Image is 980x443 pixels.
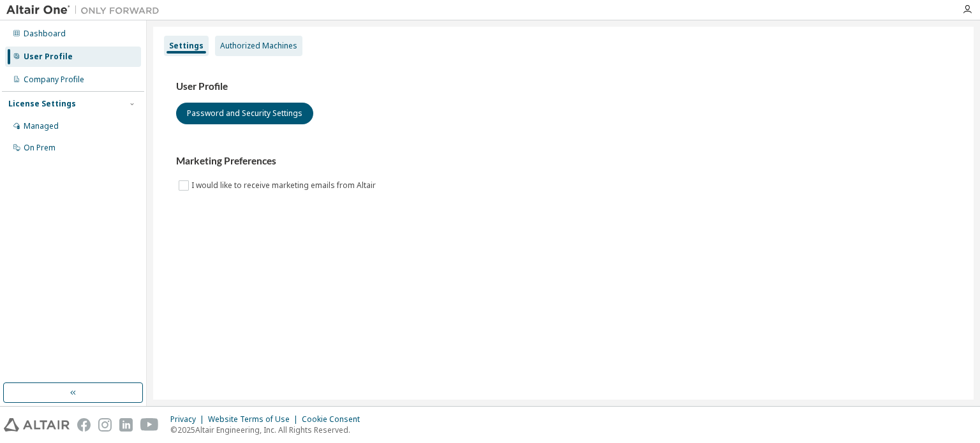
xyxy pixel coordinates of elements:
[191,178,378,193] label: I would like to receive marketing emails from Altair
[98,418,112,432] img: instagram.svg
[176,80,951,93] h3: User Profile
[24,121,59,131] div: Managed
[170,414,208,425] div: Privacy
[176,103,313,124] button: Password and Security Settings
[119,418,133,432] img: linkedin.svg
[220,41,297,51] div: Authorized Machines
[302,414,367,425] div: Cookie Consent
[4,418,70,432] img: altair_logo.svg
[208,414,302,425] div: Website Terms of Use
[176,155,951,168] h3: Marketing Preferences
[24,52,73,62] div: User Profile
[24,75,84,85] div: Company Profile
[6,4,166,17] img: Altair One
[24,143,56,153] div: On Prem
[169,41,204,51] div: Settings
[170,425,367,435] p: © 2025 Altair Engineering, Inc. All Rights Reserved.
[24,29,66,39] div: Dashboard
[140,418,159,432] img: youtube.svg
[8,99,76,109] div: License Settings
[77,418,91,432] img: facebook.svg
